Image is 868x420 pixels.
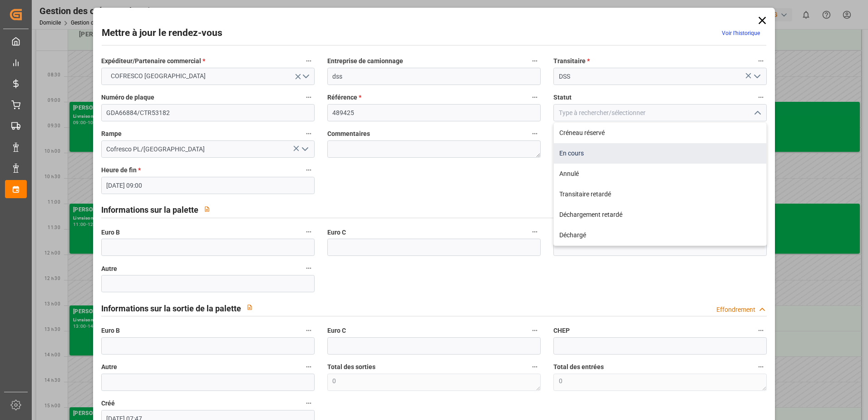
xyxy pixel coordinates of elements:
button: Transitaire * [755,55,767,67]
button: Entreprise de camionnage [529,55,541,67]
div: Créneau réservé [554,123,766,143]
font: Euro B [101,229,120,236]
font: Total des sorties [327,363,375,370]
font: Transitaire [553,57,586,65]
font: Heure de fin [101,166,137,174]
button: Commentaires [529,128,541,140]
div: Transitaire retardé [554,184,766,205]
button: Rampe [303,128,315,140]
font: Autre [101,363,117,370]
button: Statut [755,91,767,103]
div: Déchargement retardé [554,205,766,225]
font: Euro C [327,327,346,334]
button: Ouvrir le menu [297,142,311,156]
button: CHEP [755,325,767,336]
button: Total des entrées [755,361,767,373]
h2: Mettre à jour le rendez-vous [102,26,222,40]
button: Euro C [529,226,541,238]
button: Ouvrir le menu [101,68,315,85]
button: Autre [303,262,315,274]
font: Expéditeur/Partenaire commercial [101,57,201,65]
font: CHEP [553,327,570,334]
button: Référence * [529,91,541,103]
button: Euro B [303,325,315,336]
font: Euro C [327,229,346,236]
span: COFRESCO [GEOGRAPHIC_DATA] [106,71,210,81]
button: Expéditeur/Partenaire commercial * [303,55,315,67]
font: Référence [327,94,357,101]
button: Ouvrir le menu [750,70,764,84]
font: Rampe [101,130,122,137]
div: Effondrement [716,305,755,315]
div: En cours [554,143,766,164]
textarea: 0 [327,374,541,391]
a: Voir l’historique [722,30,760,36]
button: Total des sorties [529,361,541,373]
input: Type à rechercher/sélectionner [101,140,315,158]
h2: Informations sur la sortie de la palette [101,302,241,315]
div: Annulé [554,164,766,184]
font: Total des entrées [553,363,604,370]
font: Entreprise de camionnage [327,57,403,65]
button: View description [241,299,258,316]
button: Fermer le menu [750,106,764,120]
button: Autre [303,361,315,373]
font: Euro B [101,327,120,334]
button: Numéro de plaque [303,91,315,103]
textarea: 0 [553,374,767,391]
button: Créé [303,397,315,409]
input: JJ-MM-AAAA HH :MM [101,177,315,194]
button: Heure de fin * [303,164,315,176]
button: Euro C [529,325,541,336]
font: Numéro de plaque [101,94,154,101]
font: Commentaires [327,130,370,137]
font: Autre [101,265,117,272]
h2: Informations sur la palette [101,204,198,216]
font: Statut [553,94,572,101]
input: Type à rechercher/sélectionner [553,104,767,121]
button: View description [198,200,216,218]
button: Euro B [303,226,315,238]
div: Déchargé [554,225,766,245]
font: Créé [101,400,115,407]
